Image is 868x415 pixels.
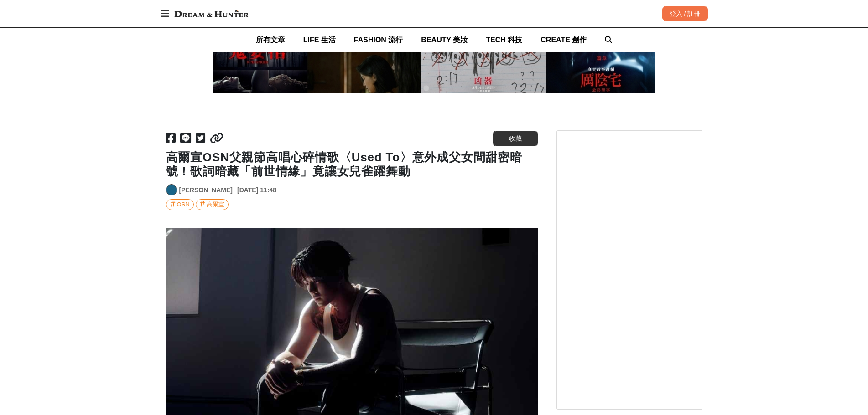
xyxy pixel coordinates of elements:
[662,6,708,21] div: 登入 / 註冊
[170,5,253,22] img: Dream & Hunter
[177,200,190,210] div: OSN
[196,199,229,210] a: 高爾宣
[166,184,177,195] a: Avatar
[256,28,285,52] a: 所有文章
[207,200,224,210] div: 高爾宣
[421,28,468,52] a: BEAUTY 美妝
[237,185,276,195] div: [DATE] 11:48
[541,36,587,44] span: CREATE 創作
[486,28,522,52] a: TECH 科技
[179,185,233,195] a: [PERSON_NAME]
[541,28,587,52] a: CREATE 創作
[166,185,177,195] img: Avatar
[256,36,285,44] span: 所有文章
[421,36,468,44] span: BEAUTY 美妝
[493,131,538,146] button: 收藏
[303,28,336,52] a: LIFE 生活
[486,36,522,44] span: TECH 科技
[303,36,336,44] span: LIFE 生活
[166,150,538,179] h1: 高爾宣OSN父親節高唱心碎情歌〈Used To〉意外成父女間甜密暗號！歌詞暗藏「前世情緣」竟讓女兒雀躍舞動
[166,199,194,210] a: OSN
[354,28,403,52] a: FASHION 流行
[354,36,403,44] span: FASHION 流行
